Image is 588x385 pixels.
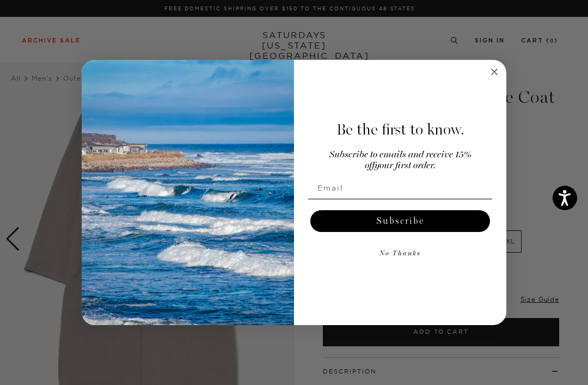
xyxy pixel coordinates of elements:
[375,161,436,170] span: your first order.
[82,60,294,326] img: 125c788d-000d-4f3e-b05a-1b92b2a23ec9.jpeg
[308,199,492,199] img: underline
[308,177,492,199] input: Email
[336,120,464,139] span: Be the first to know.
[329,150,471,160] span: Subscribe to emails and receive 15%
[308,243,492,265] button: No Thanks
[310,210,490,232] button: Subscribe
[488,65,501,78] button: Close dialog
[365,161,375,170] span: off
